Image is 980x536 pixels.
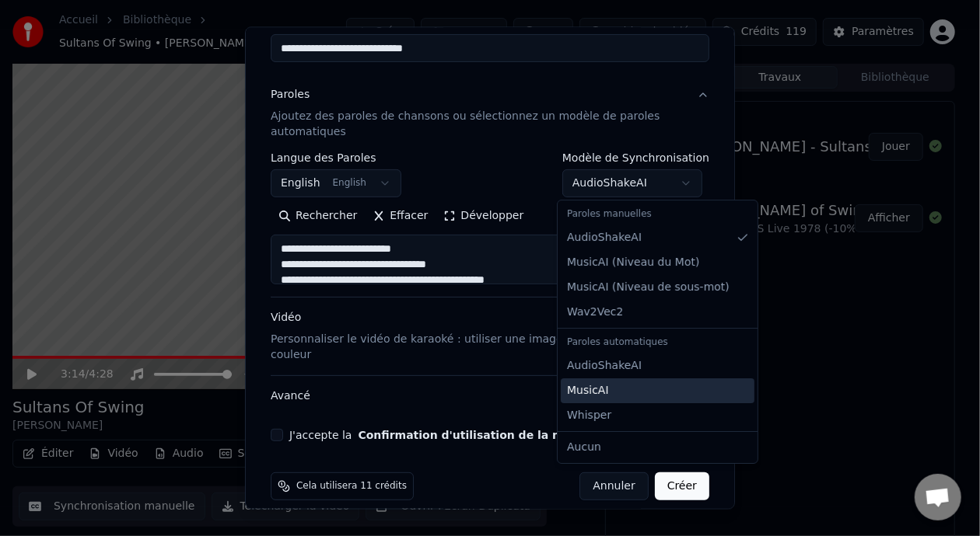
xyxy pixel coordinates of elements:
[567,408,611,423] span: Whisper
[567,280,730,295] span: MusicAI ( Niveau de sous-mot )
[567,230,642,245] span: AudioShakeAI
[567,440,601,455] span: Aucun
[561,204,754,225] div: Paroles manuelles
[567,358,642,374] span: AudioShakeAI
[567,383,609,399] span: MusicAI
[567,305,623,320] span: Wav2Vec2
[561,332,754,353] div: Paroles automatiques
[567,255,699,270] span: MusicAI ( Niveau du Mot )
